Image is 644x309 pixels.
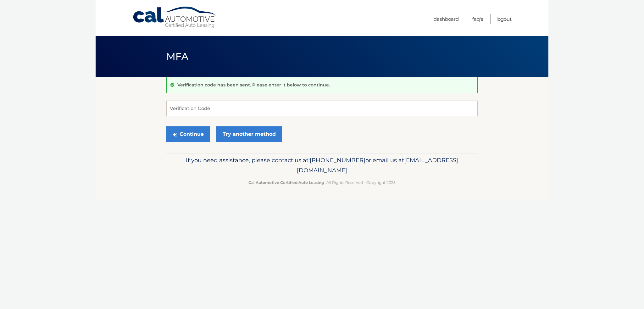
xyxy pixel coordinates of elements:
a: Try another method [216,126,282,142]
span: [PHONE_NUMBER] [310,157,365,164]
a: Dashboard [434,14,459,24]
p: Verification code has been sent. Please enter it below to continue. [177,82,330,88]
strong: Cal Automotive Certified Auto Leasing [248,180,324,185]
input: Verification Code [166,101,478,116]
a: FAQ's [472,14,483,24]
span: MFA [166,51,188,62]
button: Continue [166,126,210,142]
p: If you need assistance, please contact us at: or email us at [170,155,474,175]
p: - All Rights Reserved - Copyright 2025 [170,179,474,186]
span: [EMAIL_ADDRESS][DOMAIN_NAME] [297,157,458,174]
a: Logout [497,14,512,24]
a: Cal Automotive [132,6,217,29]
